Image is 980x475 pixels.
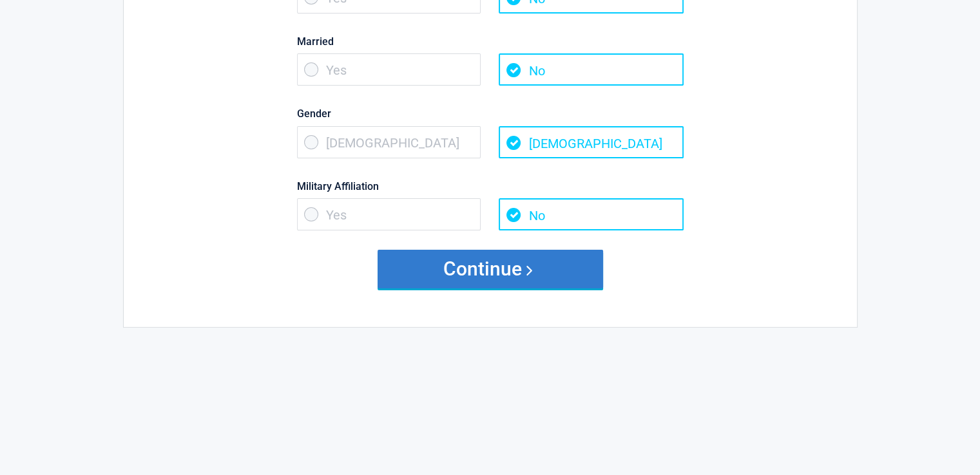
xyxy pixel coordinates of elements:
span: No [499,198,683,230]
label: Married [297,33,684,50]
span: No [499,53,683,86]
span: [DEMOGRAPHIC_DATA] [499,126,683,158]
span: [DEMOGRAPHIC_DATA] [297,126,481,158]
button: Continue [378,250,603,288]
label: Gender [297,105,684,122]
span: Yes [297,198,481,230]
label: Military Affiliation [297,178,684,195]
span: Yes [297,53,481,86]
